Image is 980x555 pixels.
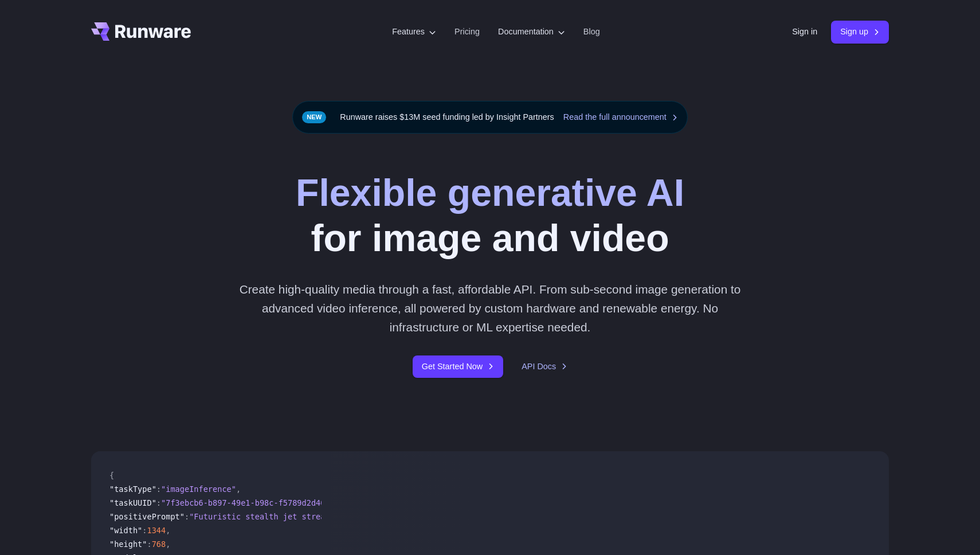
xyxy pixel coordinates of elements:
[109,484,156,494] span: "taskType"
[156,498,161,507] span: :
[91,22,191,41] a: Go to /
[109,471,114,480] span: {
[185,512,189,521] span: :
[454,25,480,38] a: Pricing
[292,101,688,134] div: Runware raises $13M seed funding led by Insight Partners
[235,280,746,337] p: Create high-quality media through a fast, affordable API. From sub-second image generation to adv...
[147,540,151,549] span: :
[161,498,339,507] span: "7f3ebcb6-b897-49e1-b98c-f5789d2d40d7"
[109,512,185,521] span: "positivePrompt"
[498,25,565,38] label: Documentation
[152,540,166,549] span: 768
[109,498,156,507] span: "taskUUID"
[413,355,503,378] a: Get Started Now
[109,540,147,549] span: "height"
[166,540,170,549] span: ,
[109,526,142,535] span: "width"
[296,170,684,261] h1: for image and video
[563,111,678,124] a: Read the full announcement
[296,171,684,214] strong: Flexible generative AI
[161,484,236,494] span: "imageInference"
[522,360,567,373] a: API Docs
[792,25,817,38] a: Sign in
[156,484,161,494] span: :
[142,526,147,535] span: :
[166,526,170,535] span: ,
[236,484,241,494] span: ,
[189,512,616,521] span: "Futuristic stealth jet streaking through a neon-lit cityscape with glowing purple exhaust"
[392,25,436,38] label: Features
[147,526,166,535] span: 1344
[831,21,889,43] a: Sign up
[583,25,600,38] a: Blog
